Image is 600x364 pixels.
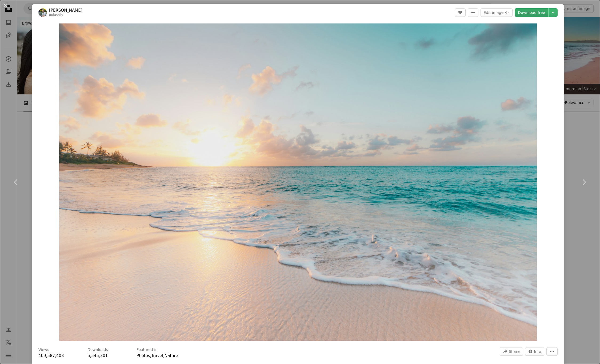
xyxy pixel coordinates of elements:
[481,8,513,17] button: Edit image
[137,353,150,358] a: Photos
[525,347,545,356] button: Stats about this image
[534,347,541,355] span: Info
[546,347,558,356] button: More Actions
[87,353,108,358] span: 5,545,301
[509,347,519,355] span: Share
[38,8,47,17] img: Go to Sean Oulashin's profile
[515,8,548,17] a: Download free
[59,23,537,341] img: seashore during golden hour
[468,8,478,17] button: Add to Collection
[455,8,466,17] button: Like
[549,8,558,17] button: Choose download size
[165,353,178,358] a: Nature
[49,13,63,17] a: oulashin
[49,8,82,13] a: [PERSON_NAME]
[137,347,158,353] h3: Featured in
[87,347,108,353] h3: Downloads
[568,157,600,208] a: Next
[500,347,523,356] button: Share this image
[150,353,151,358] span: ,
[163,353,165,358] span: ,
[151,353,163,358] a: Travel
[38,347,49,353] h3: Views
[38,353,64,358] span: 409,587,403
[59,23,537,341] button: Zoom in on this image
